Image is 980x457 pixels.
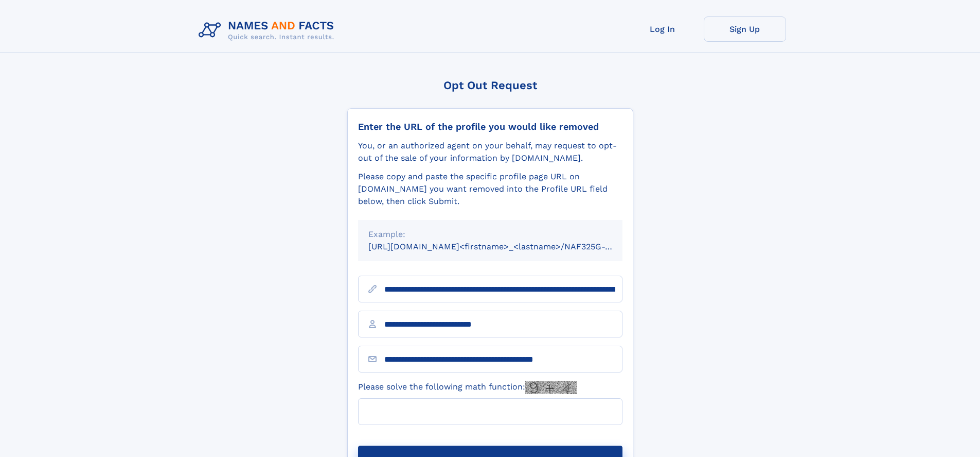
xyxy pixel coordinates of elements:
label: Please solve the following math function: [358,381,577,394]
div: Opt Out Request [347,79,633,92]
div: Example: [368,228,612,241]
div: Enter the URL of the profile you would like removed [358,121,622,132]
div: You, or an authorized agent on your behalf, may request to opt-out of the sale of your informatio... [358,140,622,164]
a: Sign Up [704,16,786,42]
div: Please copy and paste the specific profile page URL on [DOMAIN_NAME] you want removed into the Pr... [358,171,622,208]
a: Log In [621,16,704,42]
small: [URL][DOMAIN_NAME]<firstname>_<lastname>/NAF325G-xxxxxxxx [368,242,642,251]
img: Logo Names and Facts [194,16,343,44]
